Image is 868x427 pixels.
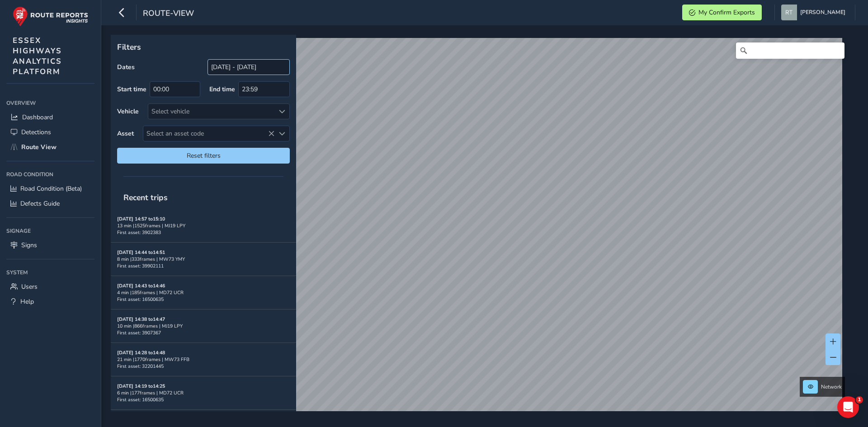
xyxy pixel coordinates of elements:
a: Signs [6,238,94,253]
span: First asset: 32201445 [117,363,164,370]
span: ESSEX HIGHWAYS ANALYTICS PLATFORM [13,35,62,77]
iframe: Intercom live chat [837,396,859,418]
span: Users [21,282,38,291]
label: Dates [117,63,135,71]
div: Signage [6,224,94,238]
strong: [DATE] 14:57 to 15:10 [117,216,165,222]
div: 8 min | 333 frames | MW73 YMY [117,256,290,263]
strong: [DATE] 14:44 to 14:51 [117,249,165,256]
strong: [DATE] 14:28 to 14:48 [117,349,165,356]
button: Reset filters [117,148,290,164]
div: Select vehicle [148,104,274,119]
span: Dashboard [22,113,53,122]
span: Route View [21,143,57,151]
strong: [DATE] 14:38 to 14:47 [117,316,165,323]
span: [PERSON_NAME] [800,5,845,20]
span: First asset: 16500635 [117,396,164,403]
input: Search [736,42,844,59]
div: 10 min | 866 frames | MJ19 LPY [117,323,290,329]
label: Vehicle [117,107,139,116]
strong: [DATE] 14:43 to 14:46 [117,282,165,289]
div: Select an asset code [274,126,289,141]
label: Asset [117,129,134,138]
span: Reset filters [124,151,283,160]
label: End time [209,85,235,94]
p: Filters [117,41,290,53]
a: Route View [6,140,94,155]
span: Recent trips [117,186,174,209]
div: 4 min | 185 frames | MD72 UCR [117,289,290,296]
span: First asset: 39902111 [117,263,164,269]
span: Help [20,297,34,306]
span: Signs [21,241,37,249]
span: Network [821,383,842,390]
div: System [6,266,94,279]
img: diamond-layout [781,5,797,20]
a: Dashboard [6,110,94,125]
div: 6 min | 177 frames | MD72 UCR [117,389,290,396]
span: Defects Guide [20,199,60,208]
span: First asset: 3902383 [117,229,161,236]
label: Start time [117,85,146,94]
span: First asset: 3907367 [117,329,161,336]
span: First asset: 16500635 [117,296,164,303]
div: Road Condition [6,168,94,181]
div: 21 min | 1770 frames | MW73 FFB [117,356,290,363]
canvas: Map [114,38,842,422]
span: Select an asset code [143,126,274,141]
strong: [DATE] 14:19 to 14:25 [117,383,165,389]
a: Defects Guide [6,196,94,211]
span: 1 [856,396,863,404]
button: [PERSON_NAME] [781,5,849,20]
span: Detections [21,128,51,136]
a: Detections [6,125,94,140]
span: Road Condition (Beta) [20,184,82,193]
a: Help [6,294,94,309]
div: 13 min | 1525 frames | MJ19 LPY [117,222,290,229]
button: My Confirm Exports [682,5,762,20]
span: route-view [143,8,194,20]
a: Road Condition (Beta) [6,181,94,196]
span: My Confirm Exports [698,8,755,17]
img: rr logo [13,6,88,27]
div: Overview [6,96,94,110]
a: Users [6,279,94,294]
